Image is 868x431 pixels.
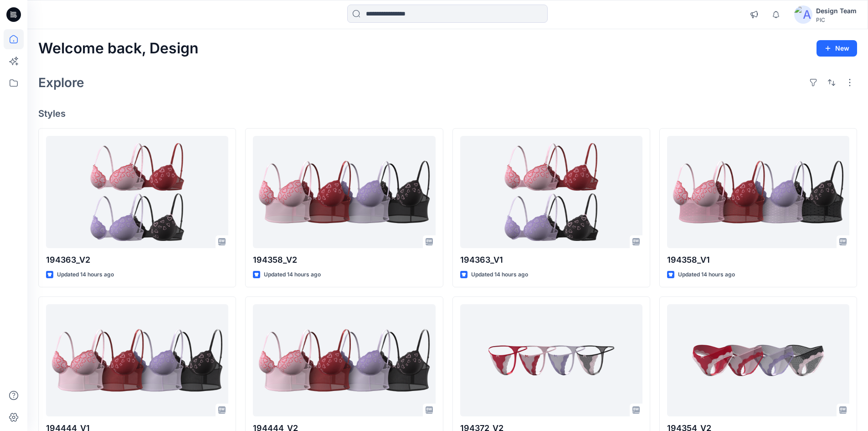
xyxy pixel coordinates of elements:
[678,270,735,280] p: Updated 14 hours ago
[460,254,642,266] p: 194363_V1
[667,304,849,417] a: 194354_V2
[667,136,849,249] a: 194358_V1
[460,136,642,249] a: 194363_V1
[38,40,199,57] h2: Welcome back, Design
[46,136,228,249] a: 194363_V2
[460,304,642,417] a: 194372_V2
[46,254,228,266] p: 194363_V2
[38,75,84,90] h2: Explore
[253,136,435,249] a: 194358_V2
[816,5,857,16] div: Design Team
[46,304,228,417] a: 194444_V1
[471,270,528,280] p: Updated 14 hours ago
[817,40,857,57] button: New
[264,270,321,280] p: Updated 14 hours ago
[253,254,435,266] p: 194358_V2
[57,270,114,280] p: Updated 14 hours ago
[38,108,857,119] h4: Styles
[794,5,812,24] img: avatar
[816,16,857,23] div: PIC
[667,254,849,266] p: 194358_V1
[253,304,435,417] a: 194444_V2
